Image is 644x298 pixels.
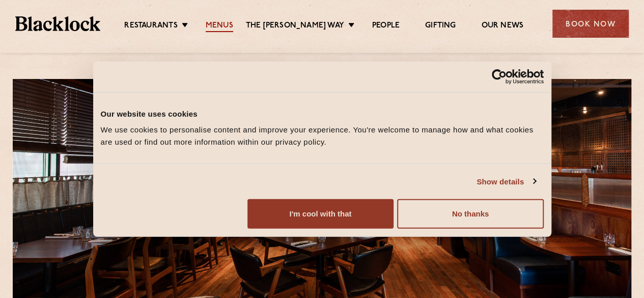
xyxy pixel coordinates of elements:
img: BL_Textured_Logo-footer-cropped.svg [15,16,100,31]
a: Usercentrics Cookiebot - opens in a new window [455,69,544,84]
a: Gifting [425,21,456,32]
a: Show details [477,175,536,187]
a: People [372,21,400,32]
button: No thanks [397,199,543,229]
div: Book Now [552,10,629,38]
a: Menus [206,21,233,32]
a: Our News [481,21,523,32]
button: I'm cool with that [247,199,394,229]
a: Restaurants [124,21,177,32]
div: We use cookies to personalise content and improve your experience. You're welcome to manage how a... [101,124,544,148]
div: Our website uses cookies [101,107,544,120]
a: The [PERSON_NAME] Way [246,21,344,32]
